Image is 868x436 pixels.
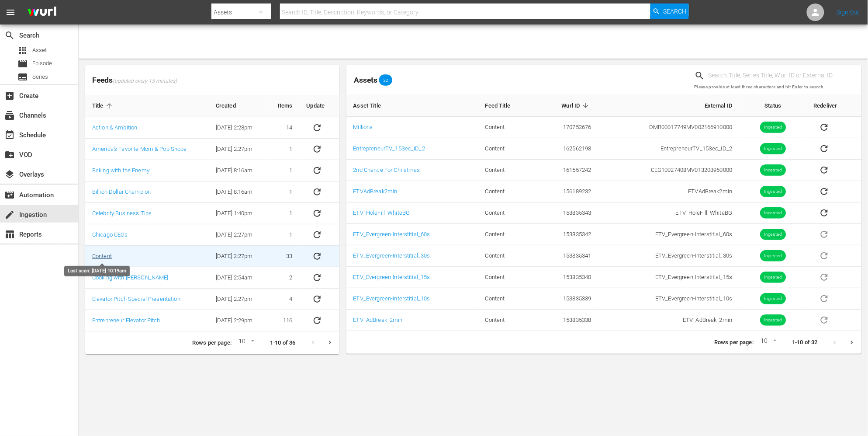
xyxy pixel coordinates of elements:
[353,188,398,195] a: ETVAdBreak2min
[353,101,393,109] span: Asset Title
[650,3,689,19] button: Search
[216,102,247,110] span: Created
[760,167,786,174] span: Ingested
[535,310,598,331] td: 153835338
[598,181,740,202] td: ETVAdBreak2min
[353,145,425,152] a: EntrepreneurTV_15Sec_ID_2
[709,69,861,82] input: Search Title, Series Title, Wurl ID or External ID
[267,267,300,289] td: 2
[807,94,861,117] th: Redeliver
[209,203,267,224] td: [DATE] 1:40pm
[92,253,112,259] a: Content
[267,246,300,267] td: 33
[32,59,52,68] span: Episode
[209,310,267,331] td: [DATE] 2:29pm
[535,117,598,138] td: 170752676
[4,190,15,200] span: Automation
[760,296,786,302] span: Ingested
[598,94,740,117] th: External ID
[113,78,177,85] span: (updated every 15 minutes)
[92,274,169,281] a: Cooking with [PERSON_NAME]
[85,73,339,87] span: Feeds
[814,273,835,280] span: Asset is in future lineups. Remove all episodes that contain this asset before redelivering
[598,310,740,331] td: ETV_AdBreak_2min
[814,230,835,237] span: Asset is in future lineups. Remove all episodes that contain this asset before redelivering
[209,224,267,246] td: [DATE] 2:27pm
[4,209,15,220] span: Ingestion
[535,224,598,245] td: 153835342
[92,167,149,174] a: Baking with the Enemy
[32,73,48,81] span: Series
[814,295,835,301] span: Asset is in future lineups. Remove all episodes that contain this asset before redelivering
[478,245,535,267] td: Content
[844,334,861,351] button: Next page
[478,224,535,245] td: Content
[270,339,295,347] p: 1-10 of 36
[267,160,300,181] td: 1
[5,7,16,17] span: menu
[535,181,598,202] td: 156189232
[598,138,740,160] td: EntrepreneurTV_15Sec_ID_2
[235,336,256,349] div: 10
[598,117,740,138] td: DMR00017749 MV002166910000
[267,95,300,117] th: Items
[209,139,267,160] td: [DATE] 2:27pm
[267,224,300,246] td: 1
[760,124,786,131] span: Ingested
[17,72,28,82] span: Series
[379,77,392,83] span: 32
[760,210,786,216] span: Ingested
[267,139,300,160] td: 1
[4,169,15,180] span: Overlays
[598,245,740,267] td: ETV_Evergreen-Interstitial_30s
[535,288,598,310] td: 153835339
[478,138,535,160] td: Content
[760,253,786,259] span: Ingested
[267,289,300,310] td: 4
[209,289,267,310] td: [DATE] 2:27pm
[209,117,267,139] td: [DATE] 2:28pm
[598,224,740,245] td: ETV_Evergreen-Interstitial_60s
[92,210,152,216] a: Celebrity Business Tips
[322,334,339,351] button: Next page
[598,267,740,288] td: ETV_Evergreen-Interstitial_15s
[535,202,598,224] td: 153835343
[4,229,15,240] span: Reports
[478,94,535,117] th: Feed Title
[814,252,835,258] span: Asset is in future lineups. Remove all episodes that contain this asset before redelivering
[353,124,373,130] a: Millions
[478,310,535,331] td: Content
[792,338,818,347] p: 1-10 of 32
[598,160,740,181] td: CEG10027408 MV013203950000
[760,231,786,238] span: Ingested
[760,317,786,324] span: Ingested
[760,146,786,152] span: Ingested
[598,202,740,224] td: ETV_HoleFill_WhiteBG
[353,317,403,323] a: ETV_AdBreak_2min
[760,274,786,281] span: Ingested
[267,117,300,139] td: 14
[209,246,267,267] td: [DATE] 2:27pm
[478,267,535,288] td: Content
[92,188,151,195] a: Billion Dollar Champion
[354,76,377,84] span: Assets
[92,102,115,110] span: Title
[209,160,267,181] td: [DATE] 8:16am
[535,245,598,267] td: 153835341
[478,160,535,181] td: Content
[92,231,128,238] a: Chicago CEOs
[85,95,339,331] table: sticky table
[4,91,15,101] span: Create
[714,338,754,347] p: Rows per page:
[663,3,686,19] span: Search
[209,181,267,203] td: [DATE] 8:16am
[478,288,535,310] td: Content
[267,181,300,203] td: 1
[17,45,28,56] span: Asset
[32,46,47,55] span: Asset
[4,30,15,41] span: Search
[814,316,835,323] span: Asset is in future lineups. Remove all episodes that contain this asset before redelivering
[353,295,430,302] a: ETV_Evergreen-Interstitial_10s
[760,188,786,195] span: Ingested
[535,138,598,160] td: 162562198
